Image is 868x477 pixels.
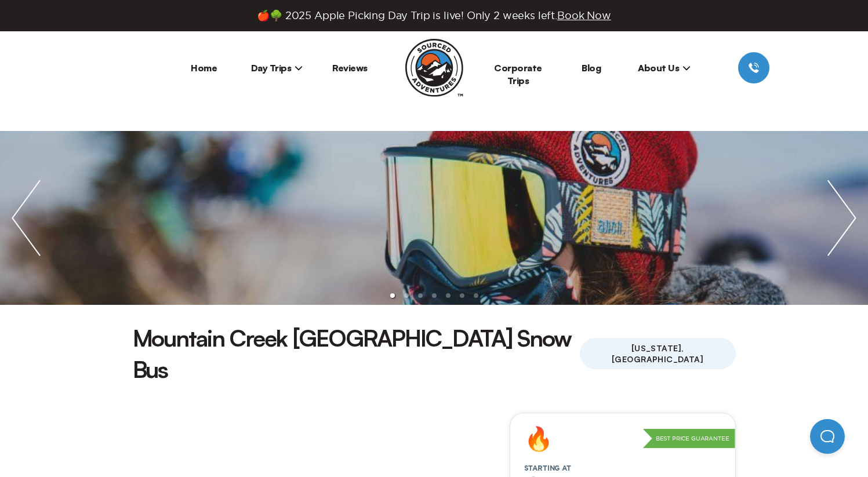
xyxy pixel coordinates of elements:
li: slide item 2 [404,293,409,298]
li: slide item 4 [432,293,437,298]
span: About Us [638,62,691,74]
span: Day Trips [251,62,303,74]
a: Reviews [332,62,368,74]
span: Starting at [510,464,585,472]
li: slide item 5 [446,293,451,298]
p: Best Price Guarantee [643,429,735,449]
h1: Mountain Creek [GEOGRAPHIC_DATA] Snow Bus [133,322,580,385]
span: 🍎🌳 2025 Apple Picking Day Trip is live! Only 2 weeks left. [257,9,611,22]
a: Corporate Trips [494,62,542,86]
span: Book Now [557,10,611,21]
a: Home [191,62,217,74]
div: 🔥 [524,427,553,450]
img: next slide / item [816,131,868,305]
span: [US_STATE], [GEOGRAPHIC_DATA] [580,338,736,369]
a: Blog [582,62,601,74]
li: slide item 6 [460,293,464,298]
iframe: Help Scout Beacon - Open [810,419,845,454]
li: slide item 3 [418,293,423,298]
li: slide item 1 [390,293,395,298]
img: Sourced Adventures company logo [405,39,463,97]
li: slide item 7 [474,293,478,298]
